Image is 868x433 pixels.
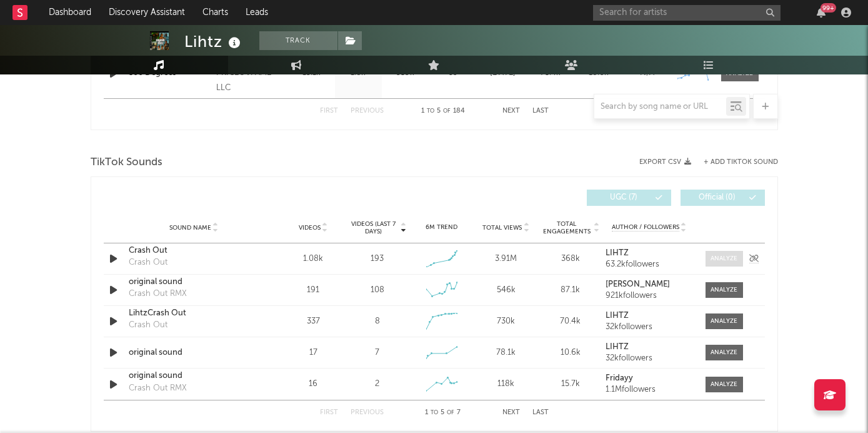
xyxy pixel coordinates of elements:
[606,260,692,269] div: 63.2k followers
[817,8,826,18] button: 99+
[184,31,244,52] div: Lihtz
[606,312,629,320] strong: LIHTZ
[594,102,726,112] input: Search by song name or URL
[606,249,629,257] strong: LIHTZ
[606,354,692,363] div: 32k followers
[689,194,746,201] span: Official ( 0 )
[129,370,259,382] a: original sound
[409,405,477,420] div: 1 5 7
[606,374,633,382] strong: Fridayy
[284,253,342,265] div: 1.08k
[348,220,399,235] span: Videos (last 7 days)
[129,288,187,300] div: Crash Out RMX
[351,409,384,416] button: Previous
[129,307,259,320] a: LihtzCrash Out
[259,31,337,50] button: Track
[371,284,384,297] div: 108
[477,315,535,328] div: 730k
[612,223,679,232] span: Author / Followers
[606,312,692,320] a: LIHTZ
[606,292,692,300] div: 921k followers
[447,410,454,415] span: of
[431,410,438,415] span: to
[541,315,599,328] div: 70.4k
[541,253,599,265] div: 368k
[639,158,691,166] button: Export CSV
[482,224,522,232] span: Total Views
[299,224,321,232] span: Videos
[375,315,380,328] div: 8
[129,276,259,288] a: original sound
[320,409,338,416] button: First
[477,284,535,297] div: 546k
[532,409,549,416] button: Last
[587,190,671,206] button: UGC(7)
[704,159,778,166] button: + Add TikTok Sound
[606,280,670,288] strong: [PERSON_NAME]
[477,253,535,265] div: 3.91M
[169,224,211,232] span: Sound Name
[606,343,629,351] strong: LIHTZ
[477,347,535,359] div: 78.1k
[606,385,692,394] div: 1.1M followers
[284,347,342,359] div: 17
[606,280,692,289] a: [PERSON_NAME]
[371,253,384,265] div: 193
[375,347,379,359] div: 7
[691,159,778,166] button: + Add TikTok Sound
[606,343,692,352] a: LIHTZ
[412,223,471,232] div: 6M Trend
[606,249,692,258] a: LIHTZ
[593,5,781,21] input: Search for artists
[681,190,765,206] button: Official(0)
[541,284,599,297] div: 87.1k
[284,284,342,297] div: 191
[284,315,342,328] div: 337
[129,319,167,332] div: Crash Out
[129,382,187,395] div: Crash Out RMX
[477,378,535,390] div: 118k
[91,155,162,170] span: TikTok Sounds
[541,220,592,235] span: Total Engagements
[129,347,259,359] a: original sound
[595,194,652,201] span: UGC ( 7 )
[606,323,692,332] div: 32k followers
[541,347,599,359] div: 10.6k
[606,374,692,383] a: Fridayy
[502,409,520,416] button: Next
[375,378,379,390] div: 2
[284,378,342,390] div: 16
[821,3,836,13] div: 99 +
[541,378,599,390] div: 15.7k
[129,257,167,269] div: Crash Out
[129,245,259,257] a: Crash Out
